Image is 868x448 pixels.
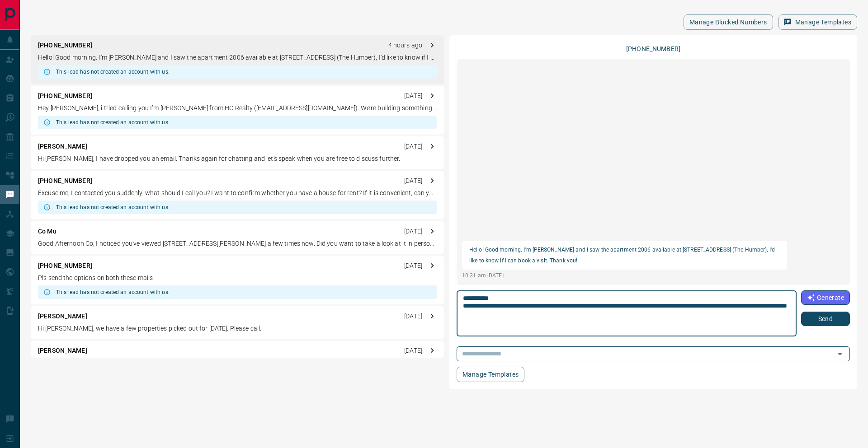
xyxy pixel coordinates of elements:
[404,142,422,151] p: [DATE]
[56,116,170,129] div: This lead has not created an account with us.
[38,273,437,283] p: Pls send the options on both these mails
[404,346,422,355] p: [DATE]
[38,227,57,236] p: Co Mu
[404,227,422,236] p: [DATE]
[778,14,857,30] button: Manage Templates
[38,142,87,151] p: [PERSON_NAME]
[834,348,846,360] button: Open
[56,201,170,214] div: This lead has not created an account with us.
[404,312,422,321] p: [DATE]
[469,244,780,266] p: Hello! Good morning. I'm [PERSON_NAME] and I saw the apartment 2006 available at [STREET_ADDRESS]...
[38,324,437,333] p: Hi [PERSON_NAME], we have a few properties picked out for [DATE]. Please call.
[38,188,437,198] p: Excuse me, I contacted you suddenly, what should I call you? I want to confirm whether you have a...
[38,103,437,113] p: Hey [PERSON_NAME], i tried calling you I’m [PERSON_NAME] from HC Realty ([EMAIL_ADDRESS][DOMAIN_N...
[38,261,92,271] p: [PHONE_NUMBER]
[388,41,422,50] p: 4 hours ago
[404,176,422,186] p: [DATE]
[626,44,680,54] p: [PHONE_NUMBER]
[38,41,92,50] p: [PHONE_NUMBER]
[38,91,92,101] p: [PHONE_NUMBER]
[801,290,850,305] button: Generate
[38,239,437,248] p: Good Afternoon Co, I noticed you've viewed [STREET_ADDRESS][PERSON_NAME] a few times now. Did you...
[56,65,170,79] div: This lead has not created an account with us.
[38,176,92,186] p: [PHONE_NUMBER]
[56,285,170,299] div: This lead has not created an account with us.
[462,271,787,280] p: 10:31 am [DATE]
[38,346,87,355] p: [PERSON_NAME]
[38,53,437,62] p: Hello! Good morning. I'm [PERSON_NAME] and I saw the apartment 2006 available at [STREET_ADDRESS]...
[404,91,422,101] p: [DATE]
[801,312,850,326] button: Send
[38,154,437,163] p: Hi [PERSON_NAME], I have dropped you an email. Thanks again for chatting and let's speak when you...
[38,312,87,321] p: [PERSON_NAME]
[404,261,422,271] p: [DATE]
[457,367,524,382] button: Manage Templates
[684,14,773,30] button: Manage Blocked Numbers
